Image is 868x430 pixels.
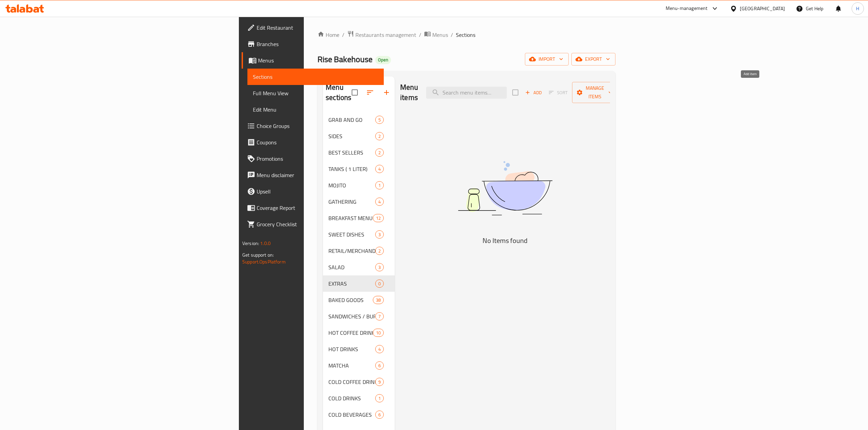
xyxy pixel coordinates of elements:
[328,230,375,239] span: SWEET DISHES
[242,150,384,167] a: Promotions
[257,171,378,179] span: Menu disclaimer
[242,250,274,259] span: Get support on:
[375,279,384,288] div: items
[376,117,383,123] span: 5
[375,181,384,189] div: items
[328,132,375,140] span: SIDES
[375,230,384,239] div: items
[525,53,569,66] button: import
[323,128,395,144] div: SIDES2
[376,412,383,418] span: 6
[253,105,378,114] span: Edit Menu
[348,85,362,100] span: Select all sections
[375,263,384,271] div: items
[257,24,378,32] span: Edit Restaurant
[375,411,384,419] div: items
[323,109,395,426] nav: Menu sections
[257,40,378,48] span: Branches
[373,297,383,303] span: 38
[376,248,383,254] span: 2
[544,87,572,98] span: Sort items
[328,116,375,124] span: GRAB AND GO
[524,89,543,97] span: Add
[253,89,378,97] span: Full Menu View
[740,5,785,12] div: [GEOGRAPHIC_DATA]
[328,411,375,419] span: COLD BEVERAGES
[420,235,591,246] h5: No Items found
[260,239,271,248] span: 1.0.0
[376,379,383,385] span: 9
[376,313,383,320] span: 7
[257,220,378,228] span: Grocery Checklist
[242,239,259,248] span: Version:
[323,357,395,374] div: MATCHA6
[328,345,375,353] span: HOT DRINKS
[375,378,384,386] div: items
[451,31,453,39] li: /
[323,325,395,341] div: HOT COFFEE DRINKS10
[328,329,373,337] div: HOT COFFEE DRINKS
[242,183,384,200] a: Upsell
[375,312,384,320] div: items
[328,378,375,386] span: COLD COFFEE DRINKS
[242,167,384,183] a: Menu disclaimer
[577,55,610,63] span: export
[323,390,395,406] div: COLD DRINKS1
[375,165,384,173] div: items
[523,87,544,98] button: Add
[323,193,395,210] div: GATHERING4
[242,200,384,216] a: Coverage Report
[375,198,384,206] div: items
[376,231,383,238] span: 3
[323,259,395,275] div: SALAD3
[328,214,373,222] div: BREAKFAST MENU
[373,330,383,336] span: 10
[420,143,591,233] img: dish.svg
[376,133,383,140] span: 2
[323,292,395,308] div: BAKED GOODS38
[355,31,416,39] span: Restaurants management
[328,181,375,189] div: MOJITO
[571,53,615,66] button: export
[426,87,507,99] input: search
[373,214,384,222] div: items
[376,362,383,369] span: 6
[375,116,384,124] div: items
[375,247,384,255] div: items
[242,118,384,134] a: Choice Groups
[247,69,384,85] a: Sections
[400,82,418,103] h2: Menu items
[376,281,383,287] span: 0
[328,247,375,255] span: RETAIL/MERCHANDISE
[328,312,375,320] span: SANDWICHES / BURGER
[323,112,395,128] div: GRAB AND GO5
[323,374,395,390] div: COLD COFFEE DRINKS9
[323,406,395,423] div: COLD BEVERAGES6
[257,138,378,146] span: Coupons
[328,148,375,157] div: BEST SELLERS
[373,215,383,221] span: 12
[376,346,383,353] span: 4
[242,36,384,52] a: Branches
[328,361,375,370] span: MATCHA
[666,4,708,13] div: Menu-management
[856,5,859,12] span: H
[257,122,378,130] span: Choice Groups
[247,101,384,118] a: Edit Menu
[323,341,395,357] div: HOT DRINKS4
[323,161,395,177] div: TANKS ( 1 LITER)4
[432,31,448,39] span: Menus
[376,182,383,189] span: 1
[323,226,395,243] div: SWEET DISHES3
[375,361,384,370] div: items
[376,199,383,205] span: 4
[258,56,378,64] span: Menus
[328,296,373,304] span: BAKED GOODS
[317,30,615,39] nav: breadcrumb
[424,30,448,39] a: Menus
[323,308,395,325] div: SANDWICHES / BURGER7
